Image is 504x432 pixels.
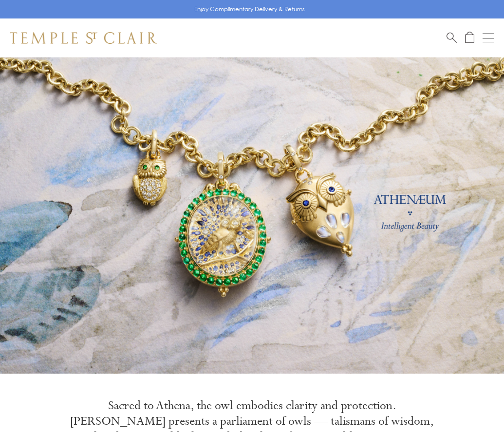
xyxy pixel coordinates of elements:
a: Open Shopping Bag [465,32,474,44]
img: Temple St. Clair [10,32,157,44]
a: Search [447,32,457,44]
p: Enjoy Complimentary Delivery & Returns [194,4,305,14]
button: Open navigation [483,32,494,44]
